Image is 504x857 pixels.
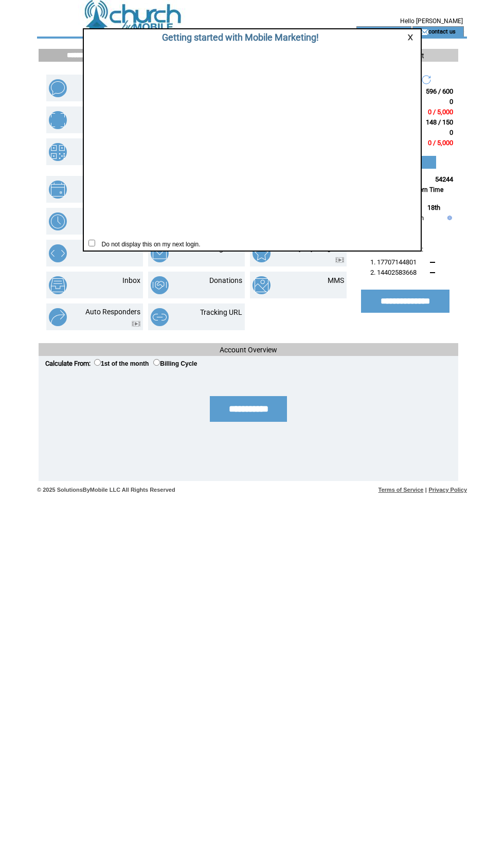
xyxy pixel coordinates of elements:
span: 18th [427,204,440,211]
a: Inbox [122,276,140,284]
span: 2. 14402583668 [370,269,417,276]
img: loyalty-program.png [253,244,271,262]
img: mms.png [253,276,271,294]
span: 0 / 5,000 [428,108,453,116]
img: inbox.png [49,276,67,294]
img: video.png [335,257,344,263]
img: email-integration.png [151,244,169,262]
span: Hello [PERSON_NAME] [400,17,463,25]
label: Billing Cycle [153,360,197,367]
a: Donations [209,276,242,284]
img: auto-responders.png [49,308,67,326]
img: appointments.png [49,181,67,199]
span: | [425,487,427,493]
span: Calculate From: [45,360,91,367]
img: text-blast.png [49,79,67,97]
span: © 2025 SolutionsByMobile LLC All Rights Reserved [37,487,175,493]
span: Getting started with Mobile Marketing! [152,32,319,43]
span: Eastern Time [407,186,443,193]
a: Auto Responders [85,308,140,316]
img: qr-codes.png [49,143,67,161]
a: contact us [428,28,456,34]
img: video.png [132,321,140,327]
span: Do not display this on my next login. [97,241,201,248]
input: Billing Cycle [153,359,160,366]
span: 54244 [435,175,453,183]
span: 0 [449,129,453,136]
img: contact_us_icon.gif [421,28,428,36]
span: 1. 17707144801 [370,258,417,266]
img: scheduled-tasks.png [49,212,67,230]
a: MMS [328,276,344,284]
img: donations.png [151,276,169,294]
span: 596 / 600 [426,87,453,95]
span: Account Overview [220,346,277,354]
img: help.gif [445,216,452,220]
label: 1st of the month [94,360,149,367]
img: account_icon.gif [372,28,380,36]
span: 0 / 5,000 [428,139,453,147]
a: Terms of Service [379,487,424,493]
a: Tracking URL [200,308,242,316]
span: 0 [449,98,453,105]
span: 148 / 150 [426,118,453,126]
img: mobile-coupons.png [49,111,67,129]
a: Privacy Policy [428,487,467,493]
img: web-forms.png [49,244,67,262]
input: 1st of the month [94,359,101,366]
img: tracking-url.png [151,308,169,326]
